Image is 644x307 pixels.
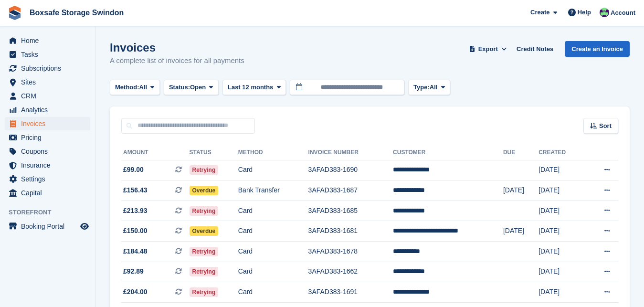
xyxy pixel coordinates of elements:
[238,160,308,180] td: Card
[26,5,127,21] a: Boxsafe Storage Swindon
[503,180,538,201] td: [DATE]
[408,80,450,95] button: Type: All
[123,185,148,195] span: £156.43
[110,80,160,95] button: Method: All
[308,201,393,221] td: 3AFAD383-1685
[238,262,308,282] td: Card
[5,172,90,186] a: menu
[503,145,538,160] th: Due
[5,145,90,158] a: menu
[538,180,584,201] td: [DATE]
[5,48,90,61] a: menu
[123,206,148,216] span: £213.93
[123,246,148,256] span: £184.48
[308,221,393,242] td: 3AFAD383-1681
[478,44,498,54] span: Export
[5,62,90,75] a: menu
[190,165,219,175] span: Retrying
[190,247,219,256] span: Retrying
[5,89,90,103] a: menu
[5,186,90,200] a: menu
[393,145,503,160] th: Customer
[21,62,78,75] span: Subscriptions
[8,6,22,20] img: stora-icon-8386f47178a22dfd0bd8f6a31ec36ba5ce8667c1dd55bd0f319d3a0aa187defe.svg
[190,83,206,92] span: Open
[413,83,430,92] span: Type:
[110,41,244,54] h1: Invoices
[513,41,557,57] a: Credit Notes
[21,145,78,158] span: Coupons
[238,145,308,160] th: Method
[190,145,238,160] th: Status
[600,8,609,17] img: Kim Virabi
[21,103,78,116] span: Analytics
[467,41,509,57] button: Export
[21,172,78,186] span: Settings
[222,80,286,95] button: Last 12 months
[538,160,584,180] td: [DATE]
[238,180,308,201] td: Bank Transfer
[238,242,308,262] td: Card
[530,8,549,17] span: Create
[21,34,78,47] span: Home
[538,145,584,160] th: Created
[115,83,139,92] span: Method:
[123,226,148,236] span: £150.00
[110,55,244,66] p: A complete list of invoices for all payments
[611,8,635,18] span: Account
[5,117,90,130] a: menu
[21,48,78,61] span: Tasks
[578,8,591,17] span: Help
[21,220,78,233] span: Booking Portal
[538,242,584,262] td: [DATE]
[79,221,90,232] a: Preview store
[238,221,308,242] td: Card
[308,282,393,303] td: 3AFAD383-1691
[599,121,612,131] span: Sort
[308,160,393,180] td: 3AFAD383-1690
[123,266,144,276] span: £92.89
[5,159,90,172] a: menu
[238,201,308,221] td: Card
[21,117,78,130] span: Invoices
[538,262,584,282] td: [DATE]
[123,165,144,175] span: £99.00
[5,103,90,116] a: menu
[538,201,584,221] td: [DATE]
[503,221,538,242] td: [DATE]
[190,186,219,195] span: Overdue
[190,206,219,216] span: Retrying
[9,208,95,217] span: Storefront
[123,287,148,297] span: £204.00
[5,220,90,233] a: menu
[308,262,393,282] td: 3AFAD383-1662
[430,83,438,92] span: All
[5,131,90,144] a: menu
[238,282,308,303] td: Card
[5,75,90,89] a: menu
[190,226,219,236] span: Overdue
[308,145,393,160] th: Invoice Number
[21,159,78,172] span: Insurance
[21,186,78,200] span: Capital
[121,145,190,160] th: Amount
[169,83,190,92] span: Status:
[538,221,584,242] td: [DATE]
[228,83,273,92] span: Last 12 months
[21,131,78,144] span: Pricing
[308,180,393,201] td: 3AFAD383-1687
[190,267,219,276] span: Retrying
[21,89,78,103] span: CRM
[308,242,393,262] td: 3AFAD383-1678
[21,75,78,89] span: Sites
[139,83,148,92] span: All
[190,287,219,297] span: Retrying
[5,34,90,47] a: menu
[565,41,630,57] a: Create an Invoice
[164,80,219,95] button: Status: Open
[538,282,584,303] td: [DATE]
